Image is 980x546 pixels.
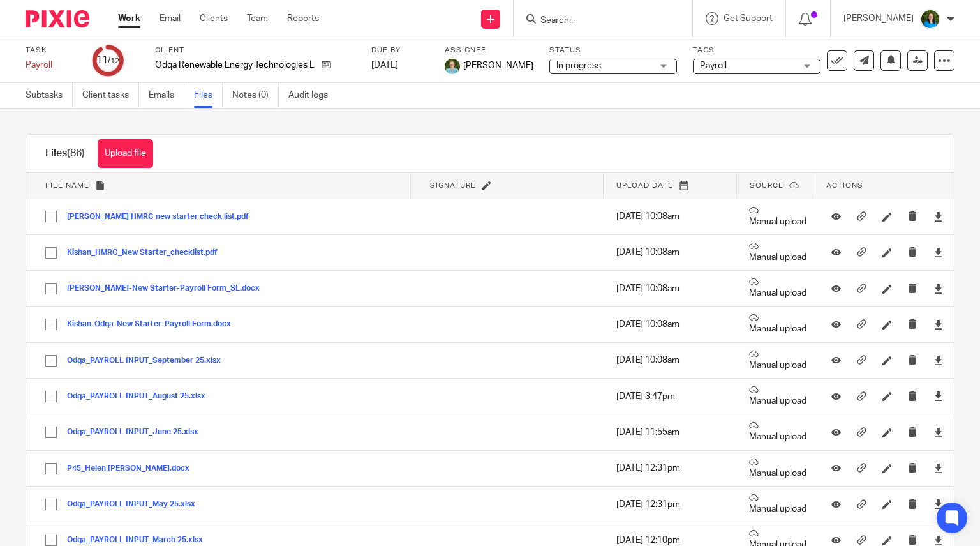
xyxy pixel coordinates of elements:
p: [DATE] 10:08am [616,210,731,223]
a: Download [933,390,943,403]
a: Team [247,12,268,25]
span: File name [45,182,89,189]
input: Select [39,277,63,301]
span: [PERSON_NAME] [463,59,533,72]
p: Manual upload [749,421,807,443]
p: Manual upload [749,457,807,480]
input: Select [39,241,63,265]
button: P45_Helen [PERSON_NAME].docx [67,464,199,473]
div: 11 [96,53,119,68]
label: Tags [693,45,820,56]
button: Odqa_PAYROLL INPUT_March 25.xlsx [67,536,212,545]
input: Select [39,492,63,517]
a: Download [933,498,943,511]
a: Download [933,462,943,474]
a: Clients [200,12,228,25]
a: Download [933,318,943,331]
label: Task [26,45,77,56]
span: Actions [826,182,863,189]
p: [DATE] 12:31pm [616,462,731,474]
a: Email [160,12,181,25]
button: Odqa_PAYROLL INPUT_May 25.xlsx [67,500,205,509]
p: [DATE] 10:08am [616,282,731,295]
a: Reports [287,12,319,25]
span: Upload date [616,182,673,189]
button: [PERSON_NAME] HMRC new starter check list.pdf [67,213,258,222]
button: Odqa_PAYROLL INPUT_September 25.xlsx [67,356,230,365]
button: Kishan_HMRC_New Starter_checklist.pdf [67,248,227,257]
p: [DATE] 12:31pm [616,498,731,511]
a: Download [933,246,943,259]
p: [PERSON_NAME] [843,12,914,25]
p: Odqa Renewable Energy Technologies Limited [155,59,315,72]
h1: Files [45,147,85,160]
img: Z91wLL_E.jpeg [920,9,940,29]
a: Notes (0) [232,83,279,108]
a: Client tasks [82,83,139,108]
img: Pixie [26,10,89,27]
button: [PERSON_NAME]-New Starter-Payroll Form_SL.docx [67,284,269,293]
input: Select [39,384,63,409]
label: Client [155,45,355,56]
p: Manual upload [749,349,807,372]
div: Payroll [26,59,77,72]
p: [DATE] 11:55am [616,426,731,439]
input: Select [39,312,63,337]
span: Get Support [724,14,773,23]
p: Manual upload [749,206,807,228]
button: Odqa_PAYROLL INPUT_August 25.xlsx [67,392,215,401]
button: Upload file [98,139,153,168]
a: Audit logs [288,83,338,108]
span: Signature [430,182,476,189]
p: Manual upload [749,385,807,407]
p: [DATE] 10:08am [616,354,731,367]
a: Work [118,12,140,25]
a: Subtasks [26,83,73,108]
a: Download [933,210,943,223]
img: U9kDOIcY.jpeg [445,59,460,74]
p: Manual upload [749,241,807,264]
p: Manual upload [749,493,807,515]
a: Download [933,426,943,439]
button: Odqa_PAYROLL INPUT_June 25.xlsx [67,428,208,437]
label: Assignee [445,45,533,56]
span: Payroll [700,61,727,70]
a: Download [933,282,943,295]
label: Status [549,45,677,56]
label: Due by [371,45,429,56]
input: Select [39,204,63,229]
input: Select [39,349,63,373]
a: Files [194,83,223,108]
button: Kishan-Odqa-New Starter-Payroll Form.docx [67,320,241,329]
a: Emails [149,83,184,108]
a: Download [933,354,943,367]
span: [DATE] [371,61,398,70]
p: [DATE] 10:08am [616,318,731,331]
p: [DATE] 3:47pm [616,390,731,403]
input: Select [39,457,63,481]
span: (86) [67,148,85,158]
p: Manual upload [749,277,807,300]
span: In progress [556,61,601,70]
p: Manual upload [749,313,807,335]
input: Search [539,15,654,27]
input: Select [39,420,63,444]
span: Source [750,182,783,189]
small: /12 [108,57,119,64]
p: [DATE] 10:08am [616,246,731,259]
